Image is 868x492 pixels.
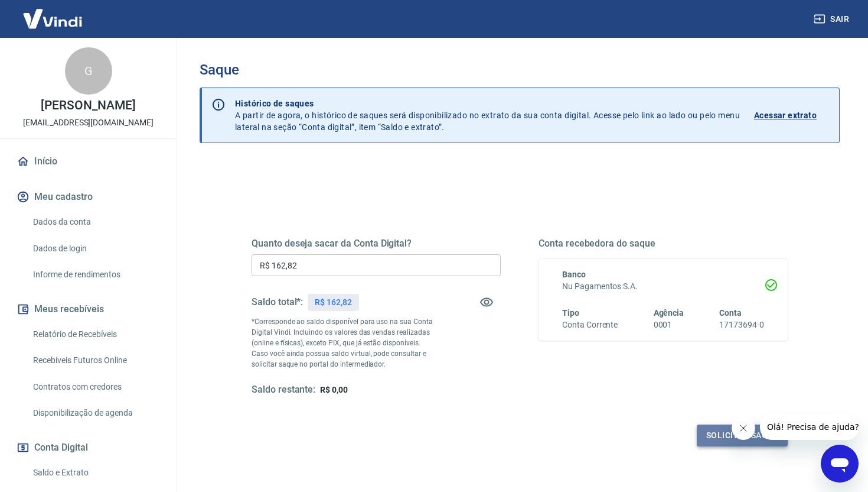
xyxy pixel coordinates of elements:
[562,308,579,318] span: Tipo
[754,109,817,121] p: Acessar extrato
[14,1,91,37] img: Vindi
[14,435,162,461] button: Conta Digital
[732,416,755,440] iframe: Fechar mensagem
[811,8,854,30] button: Sair
[697,425,788,446] button: Solicitar saque
[719,319,764,331] h6: 17173694-0
[28,401,162,425] a: Disponibilização de agenda
[28,461,162,485] a: Saldo e Extrato
[654,308,684,318] span: Agência
[23,116,154,129] p: [EMAIL_ADDRESS][DOMAIN_NAME]
[235,98,740,133] p: A partir de agora, o histórico de saques será disponibilizado no extrato da sua conta digital. Ac...
[41,99,135,112] p: [PERSON_NAME]
[14,148,162,174] a: Início
[562,319,618,331] h6: Conta Corrente
[200,61,840,78] h3: Saque
[235,98,740,109] p: Histórico de saques
[28,263,162,287] a: Informe de rendimentos
[252,238,501,250] h5: Quanto deseja sacar da Conta Digital?
[65,47,112,95] div: G
[28,375,162,399] a: Contratos com credores
[28,210,162,234] a: Dados da conta
[315,296,352,309] p: R$ 162,82
[760,414,859,440] iframe: Mensagem da empresa
[252,296,303,308] h5: Saldo total*:
[562,280,764,293] h6: Nu Pagamentos S.A.
[719,308,742,318] span: Conta
[320,385,348,394] span: R$ 0,00
[562,270,586,279] span: Banco
[14,296,162,322] button: Meus recebíveis
[539,238,788,250] h5: Conta recebedora do saque
[28,348,162,373] a: Recebíveis Futuros Online
[28,322,162,347] a: Relatório de Recebíveis
[252,384,315,396] h5: Saldo restante:
[14,184,162,210] button: Meu cadastro
[28,237,162,261] a: Dados de login
[754,98,830,133] a: Acessar extrato
[821,445,859,483] iframe: Botão para abrir a janela de mensagens
[252,316,439,370] p: *Corresponde ao saldo disponível para uso na sua Conta Digital Vindi. Incluindo os valores das ve...
[7,8,99,18] span: Olá! Precisa de ajuda?
[654,319,684,331] h6: 0001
